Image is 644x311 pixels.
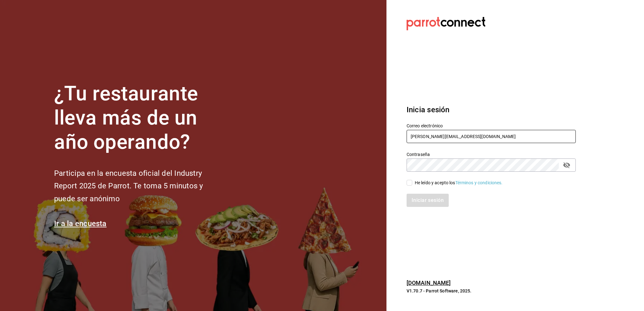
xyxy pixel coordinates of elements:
a: [DOMAIN_NAME] [407,280,451,286]
h2: Participa en la encuesta oficial del Industry Report 2025 de Parrot. Te toma 5 minutos y puede se... [54,167,224,205]
p: V1.70.7 - Parrot Software, 2025. [407,288,576,294]
input: Ingresa tu correo electrónico [407,130,576,143]
label: Correo electrónico [407,124,576,128]
h3: Inicia sesión [407,104,576,115]
label: Contraseña [407,152,576,157]
button: passwordField [561,160,572,170]
a: Ir a la encuesta [54,219,107,228]
div: He leído y acepto los [415,180,503,186]
h1: ¿Tu restaurante lleva más de un año operando? [54,82,224,154]
a: Términos y condiciones. [455,180,503,185]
